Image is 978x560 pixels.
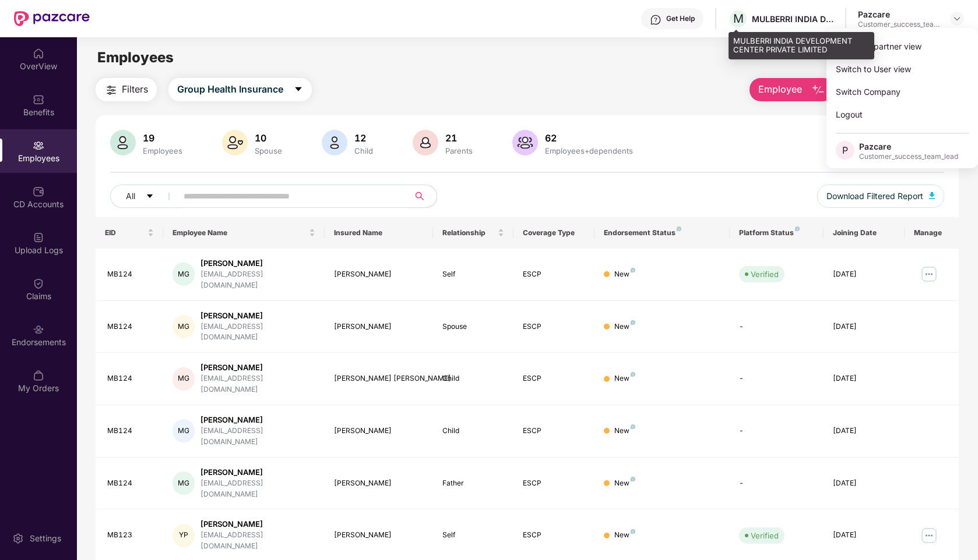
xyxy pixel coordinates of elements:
[677,226,681,231] img: svg+xml;base64,PHN2ZyB4bWxucz0iaHR0cDovL3d3dy53My5vcmcvMjAwMC9zdmciIHdpZHRoPSI4IiBoZWlnaHQ9IjgiIH...
[858,20,940,29] div: Customer_success_team_lead
[168,78,312,101] button: Group Health Insurancecaret-down
[442,530,505,541] div: Self
[795,226,800,231] img: svg+xml;base64,PHN2ZyB4bWxucz0iaHR0cDovL3d3dy53My5vcmcvMjAwMC9zdmciIHdpZHRoPSI4IiBoZWlnaHQ9IjgiIH...
[177,82,283,97] span: Group Health Insurance
[833,530,895,541] div: [DATE]
[826,80,978,103] div: Switch Company
[33,48,44,59] img: svg+xml;base64,PHN2ZyBpZD0iSG9tZSIgeG1sbnM9Imh0dHA6Ly93d3cudzMub3JnLzIwMDAvc3ZnIiB3aWR0aD0iMjAiIG...
[631,529,635,534] img: svg+xml;base64,PHN2ZyB4bWxucz0iaHR0cDovL3d3dy53My5vcmcvMjAwMC9zdmciIHdpZHRoPSI4IiBoZWlnaHQ9IjgiIH...
[252,132,284,144] div: 10
[107,478,154,489] div: MB124
[833,426,895,437] div: [DATE]
[824,217,905,249] th: Joining Date
[200,310,315,321] div: [PERSON_NAME]
[833,321,895,332] div: [DATE]
[952,14,962,23] img: svg+xml;base64,PHN2ZyBpZD0iRHJvcGRvd24tMzJ4MzIiIHhtbG5zPSJodHRwOi8vd3d3LnczLm9yZy8yMDAwL3N2ZyIgd2...
[334,426,423,437] div: [PERSON_NAME]
[222,130,248,155] img: svg+xml;base64,PHN2ZyB4bWxucz0iaHR0cDovL3d3dy53My5vcmcvMjAwMC9zdmciIHhtbG5zOnhsaW5rPSJodHRwOi8vd3...
[833,478,895,489] div: [DATE]
[826,103,978,126] div: Logout
[442,478,505,489] div: Father
[614,321,635,332] div: New
[294,84,303,95] span: caret-down
[920,526,938,545] img: manageButton
[730,301,824,353] td: -
[631,268,635,272] img: svg+xml;base64,PHN2ZyB4bWxucz0iaHR0cDovL3d3dy53My5vcmcvMjAwMC9zdmciIHdpZHRoPSI4IiBoZWlnaHQ9IjgiIH...
[334,478,423,489] div: [PERSON_NAME]
[523,373,585,384] div: ESCP
[105,228,145,238] span: EID
[631,477,635,481] img: svg+xml;base64,PHN2ZyB4bWxucz0iaHR0cDovL3d3dy53My5vcmcvMjAwMC9zdmciIHdpZHRoPSI4IiBoZWlnaHQ9IjgiIH...
[826,58,978,80] div: Switch to User view
[752,13,833,24] div: MULBERRI INDIA DEVELOPMENT CENTER PRIVATE LIMITED
[842,143,848,157] span: P
[442,426,505,437] div: Child
[833,269,895,280] div: [DATE]
[14,11,90,26] img: New Pazcare Logo
[833,373,895,384] div: [DATE]
[512,130,538,155] img: svg+xml;base64,PHN2ZyB4bWxucz0iaHR0cDovL3d3dy53My5vcmcvMjAwMC9zdmciIHhtbG5zOnhsaW5rPSJodHRwOi8vd3...
[163,217,325,249] th: Employee Name
[110,130,136,155] img: svg+xml;base64,PHN2ZyB4bWxucz0iaHR0cDovL3d3dy53My5vcmcvMjAwMC9zdmciIHhtbG5zOnhsaW5rPSJodHRwOi8vd3...
[104,83,118,97] img: svg+xml;base64,PHN2ZyB4bWxucz0iaHR0cDovL3d3dy53My5vcmcvMjAwMC9zdmciIHdpZHRoPSIyNCIgaGVpZ2h0PSIyNC...
[751,268,779,280] div: Verified
[110,185,181,208] button: Allcaret-down
[200,530,315,552] div: [EMAIL_ADDRESS][DOMAIN_NAME]
[122,82,148,97] span: Filters
[33,278,44,289] img: svg+xml;base64,PHN2ZyBpZD0iQ2xhaW0iIHhtbG5zPSJodHRwOi8vd3d3LnczLm9yZy8yMDAwL3N2ZyIgd2lkdGg9IjIwIi...
[334,269,423,280] div: [PERSON_NAME]
[33,232,44,243] img: svg+xml;base64,PHN2ZyBpZD0iVXBsb2FkX0xvZ3MiIGRhdGEtbmFtZT0iVXBsb2FkIExvZ3MiIHhtbG5zPSJodHRwOi8vd3...
[443,132,475,144] div: 21
[413,130,438,155] img: svg+xml;base64,PHN2ZyB4bWxucz0iaHR0cDovL3d3dy53My5vcmcvMjAwMC9zdmciIHhtbG5zOnhsaW5rPSJodHRwOi8vd3...
[173,472,195,495] div: MG
[173,419,195,442] div: MG
[173,228,307,238] span: Employee Name
[523,478,585,489] div: ESCP
[729,32,874,59] div: MULBERRI INDIA DEVELOPMENT CENTER PRIVATE LIMITED
[604,228,720,238] div: Endorsement Status
[905,217,959,249] th: Manage
[730,458,824,510] td: -
[826,190,923,203] span: Download Filtered Report
[750,78,834,101] button: Employee
[200,258,315,269] div: [PERSON_NAME]
[751,530,779,541] div: Verified
[140,132,185,144] div: 19
[334,321,423,332] div: [PERSON_NAME]
[33,324,44,335] img: svg+xml;base64,PHN2ZyBpZD0iRW5kb3JzZW1lbnRzIiB4bWxucz0iaHR0cDovL3d3dy53My5vcmcvMjAwMC9zdmciIHdpZH...
[543,132,635,144] div: 62
[96,217,163,249] th: EID
[325,217,432,249] th: Insured Name
[200,414,315,426] div: [PERSON_NAME]
[433,217,514,249] th: Relationship
[523,269,585,280] div: ESCP
[26,533,65,544] div: Settings
[33,140,44,151] img: svg+xml;base64,PHN2ZyBpZD0iRW1wbG95ZWVzIiB4bWxucz0iaHR0cDovL3d3dy53My5vcmcvMjAwMC9zdmciIHdpZHRoPS...
[126,190,135,203] span: All
[334,530,423,541] div: [PERSON_NAME]
[733,12,744,26] span: M
[543,146,635,155] div: Employees+dependents
[859,141,958,152] div: Pazcare
[96,78,157,101] button: Filters
[666,14,695,23] div: Get Help
[200,321,315,343] div: [EMAIL_ADDRESS][DOMAIN_NAME]
[334,373,423,384] div: [PERSON_NAME] [PERSON_NAME]
[408,192,431,201] span: search
[12,533,24,544] img: svg+xml;base64,PHN2ZyBpZD0iU2V0dGluZy0yMHgyMCIgeG1sbnM9Imh0dHA6Ly93d3cudzMub3JnLzIwMDAvc3ZnIiB3aW...
[631,424,635,429] img: svg+xml;base64,PHN2ZyB4bWxucz0iaHR0cDovL3d3dy53My5vcmcvMjAwMC9zdmciIHdpZHRoPSI4IiBoZWlnaHQ9IjgiIH...
[523,321,585,332] div: ESCP
[920,265,938,283] img: manageButton
[107,373,154,384] div: MB124
[200,519,315,530] div: [PERSON_NAME]
[352,146,375,155] div: Child
[442,321,505,332] div: Spouse
[523,426,585,437] div: ESCP
[513,217,594,249] th: Coverage Type
[200,373,315,395] div: [EMAIL_ADDRESS][DOMAIN_NAME]
[322,130,347,155] img: svg+xml;base64,PHN2ZyB4bWxucz0iaHR0cDovL3d3dy53My5vcmcvMjAwMC9zdmciIHhtbG5zOnhsaW5rPSJodHRwOi8vd3...
[631,372,635,377] img: svg+xml;base64,PHN2ZyB4bWxucz0iaHR0cDovL3d3dy53My5vcmcvMjAwMC9zdmciIHdpZHRoPSI4IiBoZWlnaHQ9IjgiIH...
[173,367,195,391] div: MG
[200,426,315,448] div: [EMAIL_ADDRESS][DOMAIN_NAME]
[107,321,154,332] div: MB124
